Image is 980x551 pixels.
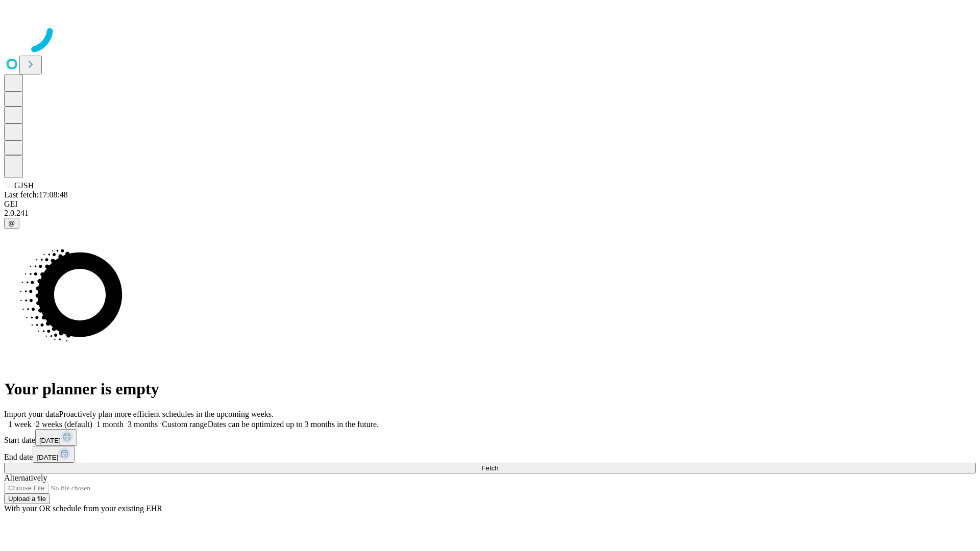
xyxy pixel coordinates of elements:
[208,420,379,429] span: Dates can be optimized up to 3 months in the future.
[4,493,50,504] button: Upload a file
[4,429,976,446] div: Start date
[162,420,207,429] span: Custom range
[4,380,976,398] h1: Your planner is empty
[4,446,976,463] div: End date
[4,199,976,209] div: GEI
[39,437,61,444] span: [DATE]
[4,218,19,229] button: @
[33,446,75,463] button: [DATE]
[8,420,32,429] span: 1 week
[4,410,59,418] span: Import your data
[4,473,47,482] span: Alternatively
[59,410,274,418] span: Proactively plan more efficient schedules in the upcoming weeks.
[128,420,158,429] span: 3 months
[8,219,15,227] span: @
[4,504,162,513] span: With your OR schedule from your existing EHR
[4,190,68,199] span: Last fetch: 17:08:48
[14,181,34,190] span: GJSH
[4,209,976,218] div: 2.0.241
[481,464,498,472] span: Fetch
[36,420,92,429] span: 2 weeks (default)
[4,463,976,473] button: Fetch
[35,429,77,446] button: [DATE]
[96,420,124,429] span: 1 month
[37,454,58,461] span: [DATE]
